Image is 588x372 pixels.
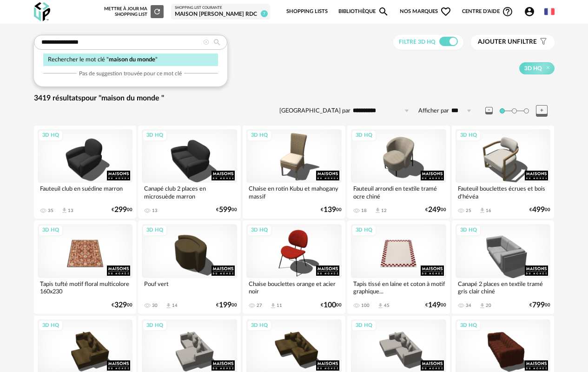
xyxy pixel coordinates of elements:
span: Refresh icon [153,9,161,14]
a: 3D HQ Fauteuil bouclettes écrues et bois d'hévéa 25 Download icon 16 €49900 [452,126,555,219]
span: maison du monde [109,57,155,62]
div: 34 [466,303,471,308]
div: € 00 [425,207,446,213]
span: pour "maison du monde " [81,94,164,102]
div: € 00 [112,302,132,308]
label: Afficher par [418,107,449,115]
div: 3D HQ [351,320,377,332]
a: 3D HQ Pouf vert 30 Download icon 14 €19900 [138,220,241,313]
div: € 00 [321,207,342,213]
div: 3D HQ [142,320,167,332]
div: 3D HQ [38,130,63,141]
div: Fauteuil bouclettes écrues et bois d'hévéa [456,183,551,201]
div: € 00 [321,302,342,308]
div: 3D HQ [456,225,481,236]
div: € 00 [529,302,550,308]
div: Fauteuil arrondi en textile tramé ocre chiné [351,183,446,201]
span: Magnify icon [378,6,389,17]
div: Tapis tissé en laine et coton à motif graphique... [351,278,446,297]
a: Shopping Lists [286,2,328,21]
div: 45 [384,303,390,308]
div: 3D HQ [247,225,272,236]
img: fr [544,7,555,17]
div: 35 [48,208,53,213]
span: 3D HQ [524,65,542,72]
div: 11 [277,303,282,308]
div: 3D HQ [142,225,167,236]
div: 3D HQ [456,320,481,332]
span: Nos marques [400,2,452,21]
div: 18 [361,208,367,213]
div: Mettre à jour ma Shopping List [104,5,164,18]
span: filtre [478,38,537,46]
a: 3D HQ Tapis tissé en laine et coton à motif graphique... 100 Download icon 45 €14900 [347,220,450,313]
span: 199 [219,302,231,308]
div: Fauteuil club en suédine marron [38,183,133,201]
a: 3D HQ Tapis tufté motif floral multicolore 160x230 €32900 [34,220,137,313]
a: 3D HQ Fauteuil arrondi en textile tramé ocre chiné 18 Download icon 12 €24900 [347,126,450,219]
span: Download icon [61,207,68,214]
span: 799 [532,302,545,308]
span: 149 [428,302,441,308]
div: € 00 [216,207,237,213]
div: 27 [257,303,262,308]
div: Shopping List courante [175,6,266,10]
div: € 00 [216,302,237,308]
span: 299 [114,207,127,213]
div: Chaise bouclettes orange et acier noir [246,278,342,297]
div: 14 [172,303,178,308]
div: € 00 [425,302,446,308]
span: Download icon [377,302,384,309]
span: 139 [324,207,336,213]
span: 329 [114,302,127,308]
div: Pouf vert [142,278,237,297]
a: 3D HQ Fauteuil club en suédine marron 35 Download icon 13 €29900 [34,126,137,219]
div: 13 [68,208,73,213]
div: 3D HQ [247,320,272,332]
div: 3D HQ [38,225,63,236]
span: Filter icon [537,38,548,46]
div: Maison [PERSON_NAME] RDC [175,11,266,18]
div: 3D HQ [351,225,377,236]
span: Download icon [374,207,381,214]
div: 12 [381,208,387,213]
div: 20 [486,303,491,308]
div: 3D HQ [142,130,167,141]
span: Account Circle icon [524,6,535,17]
span: 499 [532,207,545,213]
span: Filtre 3D HQ [399,39,436,45]
div: 3D HQ [247,130,272,141]
div: Chaise en rotin Kubu et mahogany massif [246,183,342,201]
div: 3D HQ [38,320,63,332]
div: 100 [361,303,370,308]
span: 249 [428,207,441,213]
div: Rechercher le mot clé " " [43,53,218,66]
div: 3D HQ [456,130,481,141]
a: 3D HQ Chaise en rotin Kubu et mahogany massif €13900 [243,126,345,219]
a: 3D HQ Canapé club 2 places en microsuède marron 13 €59900 [138,126,241,219]
span: Download icon [165,302,172,309]
div: € 00 [529,207,550,213]
span: Heart Outline icon [440,6,451,17]
div: Canapé club 2 places en microsuède marron [142,183,237,201]
div: Tapis tufté motif floral multicolore 160x230 [38,278,133,297]
a: Shopping List courante Maison [PERSON_NAME] RDC 7 [175,6,266,18]
a: BibliothèqueMagnify icon [338,2,390,21]
div: 3D HQ [351,130,377,141]
span: 599 [219,207,231,213]
span: Account Circle icon [524,6,539,17]
a: 3D HQ Chaise bouclettes orange et acier noir 27 Download icon 11 €10000 [243,220,345,313]
span: Ajouter un [478,39,517,45]
div: 3419 résultats [34,93,555,103]
span: Pas de suggestion trouvée pour ce mot clé [79,70,182,77]
div: 13 [152,208,158,213]
div: € 00 [112,207,132,213]
label: [GEOGRAPHIC_DATA] par [279,107,350,115]
div: Canapé 2 places en textile tramé gris clair chiné [456,278,551,297]
img: OXP [34,2,50,21]
span: Download icon [270,302,277,309]
div: 25 [466,208,471,213]
div: 30 [152,303,158,308]
span: Centre d'aideHelp Circle Outline icon [462,6,514,17]
span: 100 [324,302,336,308]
